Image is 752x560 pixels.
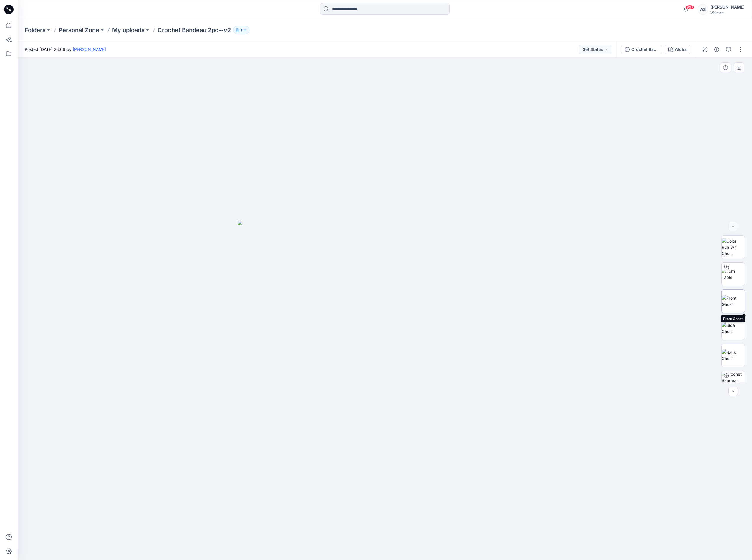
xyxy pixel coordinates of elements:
button: Crochet Bandeau 2pc--v2 [621,45,662,54]
img: Back Ghost [722,349,745,362]
p: Crochet Bandeau 2pc--v2 [158,26,231,34]
span: 99+ [685,5,694,10]
p: 1 [241,27,242,33]
a: Folders [25,26,46,34]
span: Posted [DATE] 23:06 by [25,46,106,52]
img: Front Ghost [722,295,745,307]
a: My uploads [112,26,145,34]
div: Aloha [675,46,687,53]
div: Walmart [710,11,745,15]
img: Crochet Bandeau 2pc--v2 Aloha [722,371,745,394]
img: Turn Table [722,268,745,280]
button: Details [712,45,721,54]
div: [PERSON_NAME] [710,4,745,11]
img: Side Ghost [722,322,745,334]
div: Crochet Bandeau 2pc--v2 [631,46,658,53]
a: Personal Zone [59,26,99,34]
button: 1 [233,26,249,34]
img: Color Run 3/4 Ghost [722,238,745,256]
button: Aloha [665,45,690,54]
img: eyJhbGciOiJIUzI1NiIsImtpZCI6IjAiLCJzbHQiOiJzZXMiLCJ0eXAiOiJKV1QifQ.eyJkYXRhIjp7InR5cGUiOiJzdG9yYW... [238,221,532,560]
div: AS [698,4,708,15]
a: [PERSON_NAME] [73,47,106,52]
